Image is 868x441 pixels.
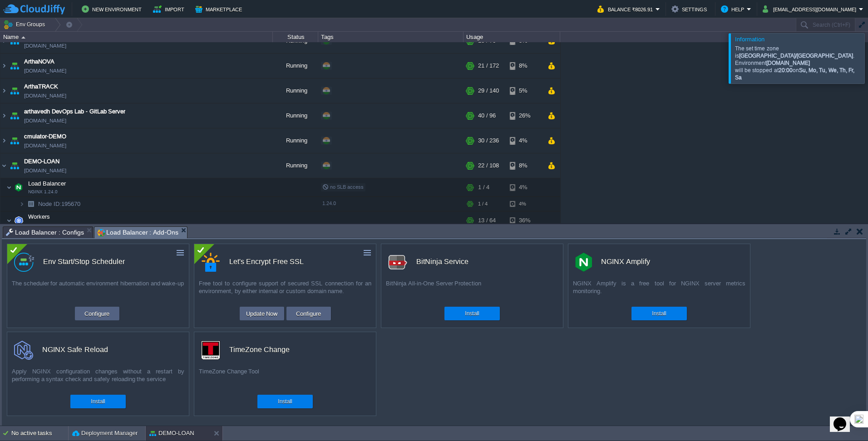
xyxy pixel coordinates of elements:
img: AMDAwAAAACH5BAEAAAAALAAAAAABAAEAAAICRAEAOw== [19,199,25,213]
img: AMDAwAAAACH5BAEAAAAALAAAAAABAAEAAAICRAEAOw== [12,214,25,232]
img: AMDAwAAAACH5BAEAAAAALAAAAAABAAEAAAICRAEAOw== [8,31,21,55]
div: 22 / 108 [478,156,499,180]
div: The scheduler for automatic environment hibernation and wake-up [7,279,189,302]
div: Let's Encrypt Free SSL [229,252,304,271]
div: 8% [510,156,539,180]
div: Running [273,131,318,155]
div: 26% [510,106,539,130]
div: TimeZone Change Tool [194,367,376,390]
img: AMDAwAAAACH5BAEAAAAALAAAAAABAAEAAAICRAEAOw== [6,181,12,199]
img: AMDAwAAAACH5BAEAAAAALAAAAAABAAEAAAICRAEAOw== [21,36,25,39]
div: NGINX Safe Reload [42,340,108,359]
button: Settings [671,4,710,15]
img: AMDAwAAAACH5BAEAAAAALAAAAAABAAEAAAICRAEAOw== [0,81,8,105]
span: Workers [27,215,51,223]
button: Import [153,4,187,15]
div: No active tasks [11,426,68,441]
div: Running [273,56,318,80]
img: AMDAwAAAACH5BAEAAAAALAAAAAABAAEAAAICRAEAOw== [0,106,8,130]
div: 21 / 172 [478,56,499,80]
span: 1.24.0 [322,203,336,208]
span: Node ID: [38,203,61,210]
button: Env Groups [3,18,48,31]
div: 13 / 64 [478,214,496,232]
img: nginx-amplify-logo.png [575,253,592,272]
div: 1 / 4 [478,181,489,199]
button: Balance ₹8026.91 [597,4,656,15]
a: DEMO-LOAN [24,159,59,168]
button: Install [278,397,292,406]
button: New Environment [82,4,144,15]
img: AMDAwAAAACH5BAEAAAAALAAAAAABAAEAAAICRAEAOw== [0,56,8,80]
a: [DOMAIN_NAME] [24,44,66,53]
img: AMDAwAAAACH5BAEAAAAALAAAAAABAAEAAAICRAEAOw== [8,106,21,130]
div: Running [273,156,318,180]
a: arthavedh DevOps Lab - GitLab Server [24,109,125,118]
img: AMDAwAAAACH5BAEAAAAALAAAAAABAAEAAAICRAEAOw== [0,131,8,155]
img: AMDAwAAAACH5BAEAAAAALAAAAAABAAEAAAICRAEAOw== [6,214,12,232]
img: timezone-logo.png [201,341,220,360]
span: Load Balancer : Configs [6,227,84,238]
div: 3% [510,31,539,55]
img: AMDAwAAAACH5BAEAAAAALAAAAAABAAEAAAICRAEAOw== [8,56,21,80]
div: 1 / 4 [478,199,488,213]
span: Information [735,36,764,43]
div: Name [1,32,272,42]
a: [DOMAIN_NAME] [24,69,66,78]
a: [DOMAIN_NAME] [24,93,66,103]
button: Marketplace [195,4,245,15]
strong: [GEOGRAPHIC_DATA]/[GEOGRAPHIC_DATA] [739,53,853,59]
button: Install [91,397,105,406]
img: AMDAwAAAACH5BAEAAAAALAAAAAABAAEAAAICRAEAOw== [8,81,21,105]
div: NGINX Amplify is a free tool for NGINX server metrics monitoring. [568,279,750,302]
a: [DOMAIN_NAME] [24,143,66,152]
div: NGINX Amplify [601,252,650,271]
button: DEMO-LOAN [149,429,194,438]
button: Install [465,309,479,318]
button: Update Now [243,308,281,319]
div: Running [273,31,318,55]
img: AMDAwAAAACH5BAEAAAAALAAAAAABAAEAAAICRAEAOw== [0,31,8,55]
div: 16 / 76 [478,31,496,55]
strong: 20:00 [779,67,793,73]
a: ArthaNOVA [24,59,54,69]
a: Load BalancerNGINX 1.24.0 [27,182,67,189]
div: Tags [319,32,463,42]
span: 195670 [37,202,82,210]
div: TimeZone Change [229,340,290,359]
img: AMDAwAAAACH5BAEAAAAALAAAAAABAAEAAAICRAEAOw== [25,199,37,213]
button: Configure [82,308,112,319]
button: Install [652,309,666,318]
div: BitNinja All-in-One Server Protection [381,279,563,302]
div: 40 / 96 [478,106,496,130]
div: Apply NGINX configuration changes without a restart by performing a syntax check and safely reloa... [7,367,189,390]
iframe: chat widget [830,405,859,432]
strong: [DOMAIN_NAME] [766,60,810,66]
div: 29 / 140 [478,81,499,105]
div: Env Start/Stop Scheduler [43,252,125,271]
a: [DOMAIN_NAME] [24,118,66,127]
a: Workers [27,216,51,222]
img: AMDAwAAAACH5BAEAAAAALAAAAAABAAEAAAICRAEAOw== [0,156,8,180]
div: 4% [510,181,539,199]
div: BitNinja Service [416,252,469,271]
div: The set time zone is . Environment will be stopped at on [735,45,860,81]
div: Running [273,81,318,105]
div: 8% [510,56,539,80]
div: Free tool to configure support of secured SSL connection for an environment, by either internal o... [194,279,376,302]
a: Node ID:195670 [37,202,82,210]
img: AMDAwAAAACH5BAEAAAAALAAAAAABAAEAAAICRAEAOw== [8,131,21,155]
div: Usage [464,32,560,42]
div: 5% [510,81,539,105]
div: 4% [510,199,539,213]
img: AMDAwAAAACH5BAEAAAAALAAAAAABAAEAAAICRAEAOw== [8,156,21,180]
a: ArthaTRACK [24,84,58,93]
a: cmulator-DEMO [24,134,66,143]
button: [EMAIL_ADDRESS][DOMAIN_NAME] [763,4,859,15]
button: Deployment Manager [72,429,138,438]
